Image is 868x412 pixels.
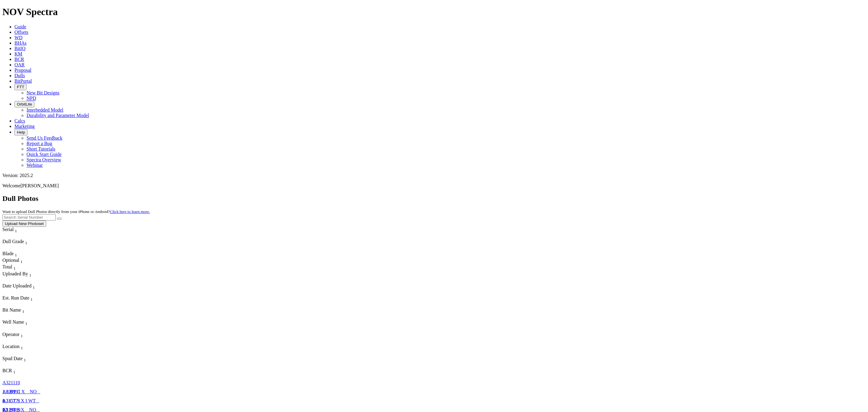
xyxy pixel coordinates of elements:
[2,227,14,232] span: Serial
[2,389,28,395] div: A320991
[2,251,24,258] div: Blade Sort None
[20,183,59,188] span: [PERSON_NAME]
[2,295,45,302] div: Est. Run Date Sort None
[15,229,17,233] sub: 1
[2,258,19,263] span: Optional
[20,258,23,263] span: Sort None
[2,356,23,361] span: Spud Date
[27,152,61,157] a: Quick Start Guide
[30,297,33,302] sub: 1
[14,264,16,269] span: Sort None
[24,358,26,362] sub: 1
[27,135,62,141] a: Send Us Feedback
[2,356,39,363] div: Spud Date Sort None
[14,30,28,35] span: Offsets
[17,130,25,135] span: Help
[2,258,24,264] div: Optional Sort None
[2,246,45,251] div: Column Menu
[14,73,25,78] span: Dulls
[14,78,32,84] a: BitPortal
[2,332,117,338] div: Operator Sort None
[2,264,12,269] span: Total
[2,271,28,276] span: Uploaded By
[24,356,26,361] span: Sort None
[2,338,117,344] div: Column Menu
[27,141,52,146] a: Report a Bug
[2,307,118,314] div: Bit Name Sort None
[15,251,17,256] span: Sort None
[2,314,118,319] div: Column Menu
[2,332,20,337] span: Operator
[14,118,25,123] a: Calcs
[27,107,63,113] a: Interbedded Model
[2,389,45,395] div: 1 0 BT C X _ NO _
[2,6,866,17] h1: NOV Spectra
[27,163,43,168] a: Webinar
[2,398,28,404] div: A315771
[14,266,16,271] sub: 1
[25,239,27,244] span: Sort None
[14,24,26,29] a: Guide
[2,278,117,283] div: Column Menu
[2,258,24,264] div: Sort None
[21,334,23,338] sub: 1
[15,253,17,257] sub: 1
[2,326,117,332] div: Column Menu
[2,368,27,380] div: Sort None
[2,283,31,288] span: Date Uploaded
[2,227,28,233] div: Serial Sort None
[2,319,117,326] div: Well Name Sort None
[21,344,23,349] span: Sort None
[14,51,22,56] a: KM
[2,214,56,220] input: Search Serial Number
[2,173,866,178] div: Version: 2025.2
[2,380,28,385] div: A321110
[2,283,48,290] div: Date Uploaded Sort None
[14,57,24,62] span: BCR
[2,290,48,295] div: Column Menu
[2,251,24,258] div: Sort None
[27,113,89,118] a: Durability and Parameter Model
[22,309,24,314] sub: 1
[25,319,27,325] span: Sort None
[2,283,48,295] div: Sort None
[14,46,25,51] a: BitIQ
[2,220,46,227] button: Upload New Photoset
[25,241,27,245] sub: 1
[27,90,59,95] a: New Bit Designs
[2,239,45,246] div: Dull Grade Sort None
[17,85,24,89] span: FTT
[14,35,23,40] a: WD
[29,273,31,277] sub: 1
[27,96,36,101] a: NPD
[2,307,118,319] div: Sort None
[30,295,33,300] span: Sort None
[14,124,35,129] a: Marketing
[2,344,117,356] div: Sort None
[2,368,12,373] span: BCR
[13,368,15,373] span: Sort None
[14,129,27,135] button: Help
[2,332,117,344] div: Sort None
[2,271,117,278] div: Uploaded By Sort None
[2,295,29,300] span: Est. Run Date
[27,157,61,162] a: Spectra Overview
[2,227,28,239] div: Sort None
[17,102,32,106] span: OrbitLite
[2,233,28,239] div: Column Menu
[2,356,39,368] div: Sort None
[14,68,31,73] a: Proposal
[33,283,35,288] span: Sort None
[2,307,21,312] span: Bit Name
[14,101,34,107] button: OrbitLite
[2,344,20,349] span: Location
[21,332,23,337] span: Sort None
[21,346,23,350] sub: 1
[33,285,35,290] sub: 1
[2,302,45,307] div: Column Menu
